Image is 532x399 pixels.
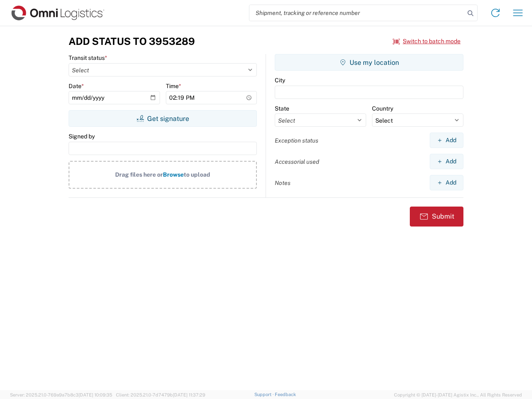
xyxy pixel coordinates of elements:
[275,158,319,165] label: Accessorial used
[10,392,112,397] span: Server: 2025.21.0-769a9a7b8c3
[372,105,393,112] label: Country
[410,207,463,227] button: Submit
[163,171,184,178] span: Browse
[69,54,107,62] label: Transit status
[275,54,463,71] button: Use my location
[430,154,463,169] button: Add
[249,5,465,21] input: Shipment, tracking or reference number
[393,34,461,48] button: Switch to batch mode
[184,171,210,178] span: to upload
[275,137,318,144] label: Exception status
[173,392,205,397] span: [DATE] 11:37:29
[69,110,257,127] button: Get signature
[69,133,95,140] label: Signed by
[69,35,195,47] h3: Add Status to 3953289
[430,175,463,190] button: Add
[275,392,296,397] a: Feedback
[430,133,463,148] button: Add
[275,105,289,112] label: State
[166,82,181,90] label: Time
[115,171,163,178] span: Drag files here or
[79,392,112,397] span: [DATE] 10:09:35
[394,391,522,399] span: Copyright © [DATE]-[DATE] Agistix Inc., All Rights Reserved
[116,392,205,397] span: Client: 2025.21.0-7d7479b
[69,82,84,90] label: Date
[275,179,291,187] label: Notes
[254,392,275,397] a: Support
[275,76,285,84] label: City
